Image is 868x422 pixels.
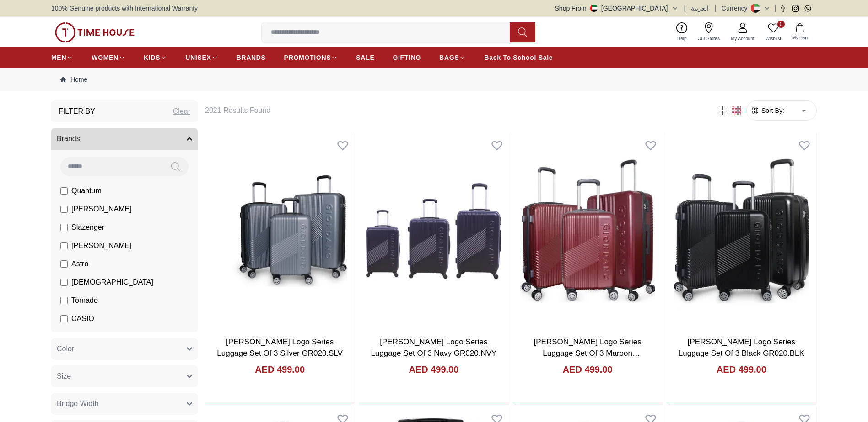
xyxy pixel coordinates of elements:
img: Giordano Logo Series Luggage Set Of 3 Black GR020.BLK [667,133,816,329]
button: Size [51,365,198,387]
span: Our Stores [694,35,723,42]
button: Shop From[GEOGRAPHIC_DATA] [555,4,679,13]
a: GIFTING [393,49,421,66]
h6: 2021 Results Found [205,105,706,116]
h4: AED 499.00 [717,363,766,376]
a: BAGS [439,49,466,66]
span: BRANDS [237,53,266,62]
a: [PERSON_NAME] Logo Series Luggage Set Of 3 Silver GR020.SLV [217,338,343,358]
span: 0 [777,21,785,28]
a: [PERSON_NAME] Logo Series Luggage Set Of 3 Navy GR020.NVY [371,338,496,358]
span: Wishlist [762,35,785,42]
a: [PERSON_NAME] Logo Series Luggage Set Of 3 Black GR020.BLK [679,338,804,358]
img: United Arab Emirates [590,5,598,12]
img: ... [55,22,135,42]
div: Clear [173,106,190,117]
span: Sort By: [760,106,784,115]
span: SALE [356,53,374,62]
input: [DEMOGRAPHIC_DATA] [60,279,68,286]
button: Color [51,338,198,360]
h3: Filter By [59,106,95,117]
a: BRANDS [237,49,266,66]
a: Instagram [792,5,799,12]
img: Giordano Logo Series Luggage Set Of 3 Navy GR020.NVY [359,133,508,329]
a: Facebook [780,5,787,12]
span: Slazenger [71,222,104,233]
span: [PERSON_NAME] [71,240,132,251]
span: 100% Genuine products with International Warranty [51,4,198,13]
a: SALE [356,49,374,66]
a: KIDS [144,49,167,66]
a: MEN [51,49,73,66]
span: | [714,4,716,13]
input: [PERSON_NAME] [60,242,68,249]
h4: AED 499.00 [563,363,613,376]
span: CASIO [71,313,94,324]
button: Sort By: [750,106,784,115]
button: Brands [51,128,198,150]
span: PROMOTIONS [284,53,331,62]
span: UNISEX [185,53,211,62]
button: العربية [691,4,709,13]
span: GIFTING [393,53,421,62]
h4: AED 499.00 [255,363,305,376]
span: Bridge Width [57,398,99,409]
span: Brands [57,133,80,144]
span: My Account [727,35,758,42]
input: Tornado [60,297,68,304]
img: Giordano Logo Series Luggage Set Of 3 Silver GR020.SLV [205,133,355,329]
span: CITIZEN [71,332,100,343]
a: Back To School Sale [484,49,553,66]
span: KIDS [144,53,160,62]
h4: AED 499.00 [409,363,458,376]
a: UNISEX [185,49,218,66]
span: Help [674,35,690,42]
a: [PERSON_NAME] Logo Series Luggage Set Of 3 Maroon [MEDICAL_RECORD_NUMBER].MRN [522,338,657,369]
span: My Bag [788,34,811,41]
input: [PERSON_NAME] [60,206,68,213]
button: My Bag [787,21,813,43]
span: MEN [51,53,66,62]
a: Our Stores [692,21,725,44]
div: Currency [722,4,751,13]
input: Slazenger [60,224,68,231]
span: [DEMOGRAPHIC_DATA] [71,277,153,288]
span: [PERSON_NAME] [71,204,132,215]
nav: Breadcrumb [51,68,817,91]
input: Quantum [60,187,68,195]
input: Astro [60,260,68,268]
a: Help [672,21,692,44]
a: WOMEN [92,49,125,66]
button: Bridge Width [51,393,198,415]
span: Astro [71,258,88,269]
input: CASIO [60,315,68,322]
a: Home [60,75,87,84]
span: | [684,4,686,13]
span: Color [57,343,74,354]
a: Whatsapp [804,5,811,12]
span: Size [57,371,71,382]
span: Quantum [71,185,102,196]
a: 0Wishlist [760,21,787,44]
a: PROMOTIONS [284,49,338,66]
img: Giordano Logo Series Luggage Set Of 3 Maroon GR020.MRN [513,133,663,329]
span: BAGS [439,53,459,62]
span: Tornado [71,295,98,306]
span: Back To School Sale [484,53,553,62]
span: | [774,4,776,13]
span: WOMEN [92,53,119,62]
